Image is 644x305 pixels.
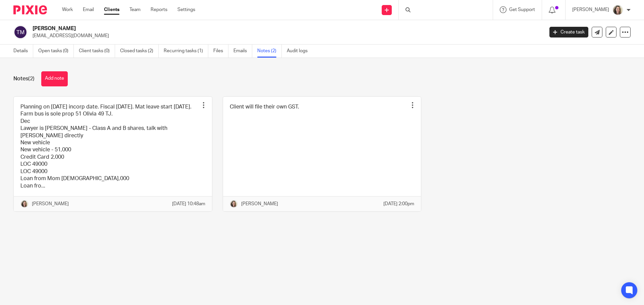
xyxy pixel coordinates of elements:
[230,200,238,208] img: IMG_7896.JPG
[257,45,282,58] a: Notes (2)
[83,6,94,13] a: Email
[13,45,33,58] a: Details
[62,6,73,13] a: Work
[572,6,609,13] p: [PERSON_NAME]
[28,76,35,81] span: (2)
[13,25,28,39] img: svg%3E
[213,45,228,58] a: Files
[33,32,539,39] p: [EMAIL_ADDRESS][DOMAIN_NAME]
[177,6,195,13] a: Settings
[104,6,119,13] a: Clients
[41,71,68,86] button: Add note
[79,45,115,58] a: Client tasks (0)
[612,5,623,15] img: IMG_7896.JPG
[120,45,159,58] a: Closed tasks (2)
[164,45,208,58] a: Recurring tasks (1)
[172,201,205,207] p: [DATE] 10:48am
[13,75,35,82] h1: Notes
[287,45,313,58] a: Audit logs
[383,201,414,207] p: [DATE] 2:00pm
[13,5,47,14] img: Pixie
[33,25,438,32] h2: [PERSON_NAME]
[129,6,141,13] a: Team
[233,45,252,58] a: Emails
[241,201,278,207] p: [PERSON_NAME]
[509,7,535,12] span: Get Support
[38,45,74,58] a: Open tasks (0)
[151,6,167,13] a: Reports
[20,200,29,208] img: IMG_7896.JPG
[32,201,69,207] p: [PERSON_NAME]
[549,27,588,37] a: Create task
